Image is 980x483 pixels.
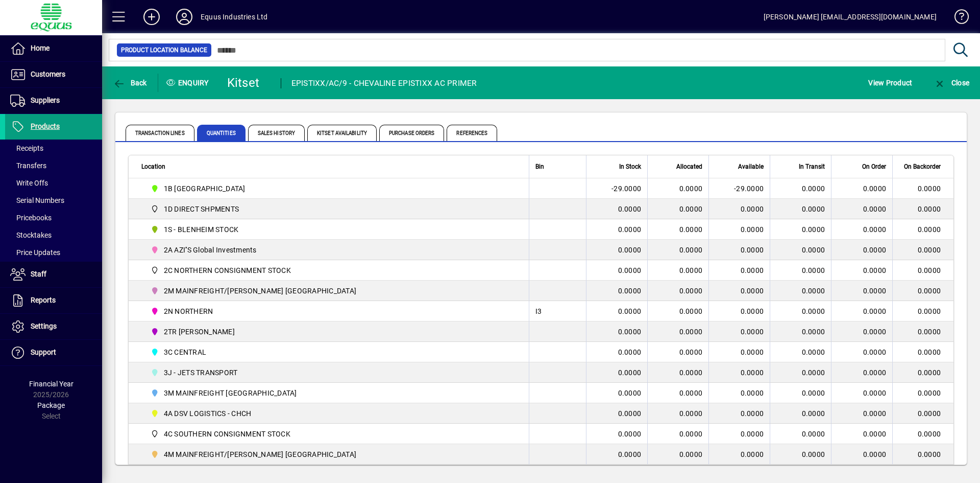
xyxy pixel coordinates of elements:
[892,199,953,219] td: 0.0000
[586,240,647,260] td: 0.0000
[863,224,887,235] span: 0.0000
[31,44,50,52] span: Home
[708,444,770,465] td: 0.0000
[5,157,102,174] a: Transfers
[586,301,647,321] td: 0.0000
[802,430,825,438] span: 0.0000
[164,449,357,459] span: 4M MAINFREIGHT/[PERSON_NAME] [GEOGRAPHIC_DATA]
[5,244,102,261] a: Price Updates
[164,183,246,194] span: 1B [GEOGRAPHIC_DATA]
[892,301,953,321] td: 0.0000
[863,286,887,296] span: 0.0000
[799,161,825,172] span: In Transit
[5,262,102,287] a: Staff
[10,196,64,204] span: Serial Numbers
[158,75,219,91] div: Enquiry
[862,161,886,172] span: On Order
[586,403,647,424] td: 0.0000
[863,306,887,316] span: 0.0000
[291,75,477,91] div: EPISTIXX/AC/9 - CHEVALINE EPISTIXX AC PRIMER
[121,45,207,55] span: Product Location Balance
[5,62,102,87] a: Customers
[307,125,377,141] span: Kitset Availability
[892,219,953,240] td: 0.0000
[679,185,703,193] span: 0.0000
[892,240,953,260] td: 0.0000
[164,408,252,419] span: 4A DSV LOGISTICS - CHCH
[5,174,102,192] a: Write Offs
[679,450,703,458] span: 0.0000
[164,204,239,214] span: 1D DIRECT SHPMENTS
[10,179,48,187] span: Write Offs
[802,185,825,193] span: 0.0000
[586,219,647,240] td: 0.0000
[738,161,764,172] span: Available
[164,245,257,255] span: 2A AZI''S Global Investments
[586,342,647,362] td: 0.0000
[586,444,647,465] td: 0.0000
[892,403,953,424] td: 0.0000
[679,246,703,254] span: 0.0000
[802,246,825,254] span: 0.0000
[802,266,825,274] span: 0.0000
[164,388,297,398] span: 3M MAINFREIGHT [GEOGRAPHIC_DATA]
[802,450,825,458] span: 0.0000
[146,305,518,317] span: 2N NORTHERN
[679,430,703,438] span: 0.0000
[31,96,60,104] span: Suppliers
[802,369,825,377] span: 0.0000
[708,383,770,403] td: 0.0000
[863,408,887,419] span: 0.0000
[863,347,887,357] span: 0.0000
[586,178,647,199] td: -29.0000
[146,366,518,379] span: 3J - JETS TRANSPORT
[31,122,60,130] span: Products
[802,307,825,315] span: 0.0000
[802,409,825,418] span: 0.0000
[164,367,238,378] span: 3J - JETS TRANSPORT
[866,74,915,92] button: View Product
[5,340,102,365] a: Support
[146,203,518,215] span: 1D DIRECT SHPMENTS
[5,36,102,61] a: Home
[764,9,937,25] div: [PERSON_NAME] [EMAIL_ADDRESS][DOMAIN_NAME]
[110,74,150,92] button: Back
[586,424,647,444] td: 0.0000
[676,161,702,172] span: Allocated
[37,401,65,409] span: Package
[31,296,56,304] span: Reports
[931,74,972,92] button: Close
[164,224,239,235] span: 1S - BLENHEIM STOCK
[708,260,770,281] td: 0.0000
[863,265,887,275] span: 0.0000
[227,75,271,91] div: Kitset
[892,444,953,465] td: 0.0000
[10,214,52,222] span: Pricebooks
[379,125,445,141] span: Purchase Orders
[10,144,43,152] span: Receipts
[802,205,825,213] span: 0.0000
[802,287,825,295] span: 0.0000
[892,281,953,301] td: 0.0000
[5,226,102,244] a: Stocktakes
[168,8,201,26] button: Profile
[679,266,703,274] span: 0.0000
[863,183,887,194] span: 0.0000
[802,328,825,336] span: 0.0000
[679,287,703,295] span: 0.0000
[679,369,703,377] span: 0.0000
[892,260,953,281] td: 0.0000
[863,327,887,337] span: 0.0000
[586,260,647,281] td: 0.0000
[802,225,825,234] span: 0.0000
[586,362,647,383] td: 0.0000
[708,240,770,260] td: 0.0000
[802,389,825,397] span: 0.0000
[708,403,770,424] td: 0.0000
[113,79,147,87] span: Back
[802,348,825,356] span: 0.0000
[619,161,641,172] span: In Stock
[708,342,770,362] td: 0.0000
[135,8,168,26] button: Add
[708,199,770,219] td: 0.0000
